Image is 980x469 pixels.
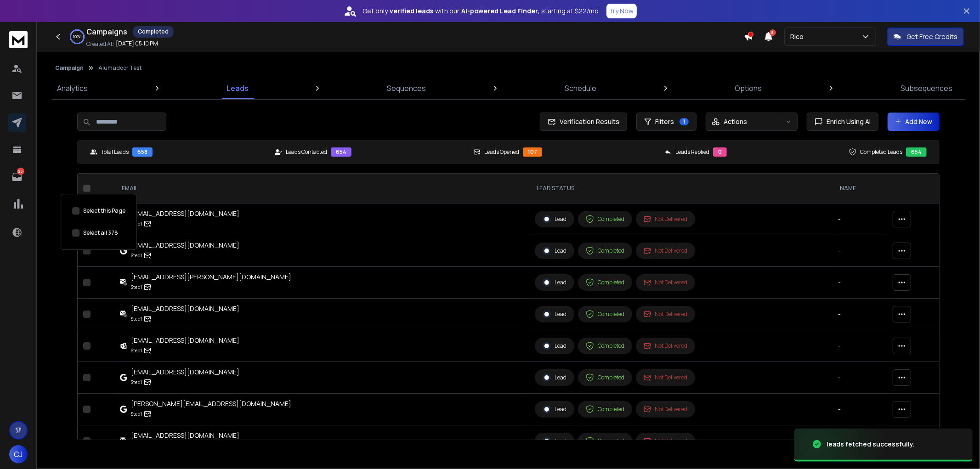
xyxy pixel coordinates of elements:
td: - [833,362,887,394]
p: Leads Contacted [286,148,327,156]
p: Leads [227,83,249,94]
div: [EMAIL_ADDRESS][DOMAIN_NAME] [131,367,239,377]
p: Get Free Credits [906,32,957,41]
span: 1 [680,118,689,125]
div: [EMAIL_ADDRESS][DOMAIN_NAME] [131,431,239,440]
div: 654 [331,147,351,157]
p: 100 % [73,34,81,40]
div: [EMAIL_ADDRESS][DOMAIN_NAME] [131,241,239,250]
p: Options [735,83,762,94]
div: Lead [543,373,566,382]
th: EMAIL [114,174,529,203]
div: 0 [713,147,727,157]
p: Step 1 [131,314,142,323]
strong: AI-powered Lead Finder, [462,6,540,16]
p: Step 1 [131,346,142,355]
div: Completed [586,310,624,318]
a: Sequences [381,77,431,99]
button: Verification Results [540,113,627,131]
button: Try Now [606,4,637,18]
div: Completed [133,26,174,38]
td: - [833,203,887,235]
label: Select this Page [83,207,125,215]
button: CJ [9,445,28,463]
p: Step 1 [131,378,142,387]
p: Step 1 [131,283,142,292]
p: Completed Leads [860,148,902,156]
h1: Campaigns [86,26,127,37]
div: Not Delivered [644,342,687,350]
div: [EMAIL_ADDRESS][DOMAIN_NAME] [131,336,239,345]
div: Completed [586,373,624,382]
td: - [833,299,887,330]
span: Filters [655,117,674,126]
div: [EMAIL_ADDRESS][PERSON_NAME][DOMAIN_NAME] [131,272,291,282]
div: Lead [543,215,566,223]
button: Get Free Credits [887,28,964,46]
td: - [833,330,887,362]
div: Completed [586,215,624,223]
td: - [833,267,887,299]
div: Lead [543,405,566,413]
div: Not Delivered [644,247,687,254]
div: 107 [523,147,542,157]
div: 654 [906,147,927,157]
p: Step 1 [131,251,142,260]
strong: verified leads [390,6,434,16]
p: Rico [790,32,807,41]
span: 8 [770,29,776,36]
button: Campaign [55,64,84,72]
div: 658 [132,147,153,157]
p: Actions [724,117,747,126]
p: Step 1 [131,409,142,418]
span: Enrich Using AI [823,117,871,126]
div: [PERSON_NAME][EMAIL_ADDRESS][DOMAIN_NAME] [131,399,291,408]
p: [DATE] 05:10 PM [116,40,158,47]
div: [EMAIL_ADDRESS][DOMAIN_NAME] [131,209,239,218]
div: Lead [543,437,566,445]
button: Add New [888,113,940,131]
div: Lead [543,310,566,318]
div: Not Delivered [644,437,687,445]
button: Enrich Using AI [807,113,878,131]
div: Completed [586,278,624,287]
div: Not Delivered [644,311,687,318]
p: Sequences [387,83,426,94]
div: Completed [586,342,624,350]
div: Not Delivered [644,215,687,223]
a: Schedule [559,77,602,99]
a: Analytics [51,77,93,99]
div: leads fetched successfully. [827,440,915,449]
div: Completed [586,247,624,255]
div: Lead [543,342,566,350]
p: Leads Opened [484,148,519,156]
p: Created At: [86,40,114,48]
div: Lead [543,278,566,287]
a: 25 [8,168,26,186]
p: Get only with our starting at $22/mo [363,6,599,16]
span: Verification Results [556,117,619,126]
p: Alumadoor Test [98,64,142,72]
a: Options [729,77,767,99]
td: - [833,394,887,425]
p: Total Leads [101,148,129,156]
p: Leads Replied [675,148,709,156]
p: Analytics [57,83,88,94]
div: [EMAIL_ADDRESS][DOMAIN_NAME] [131,304,239,313]
div: Not Delivered [644,279,687,286]
p: 25 [17,168,24,175]
th: NAME [833,174,887,203]
div: Lead [543,247,566,255]
div: Not Delivered [644,374,687,381]
th: LEAD STATUS [529,174,833,203]
label: Select all 378 [83,229,118,237]
td: - [833,235,887,267]
a: Leads [221,77,254,99]
button: Filters1 [636,113,697,131]
p: Subsequences [901,83,952,94]
img: logo [9,31,28,48]
p: Schedule [565,83,596,94]
div: Not Delivered [644,406,687,413]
